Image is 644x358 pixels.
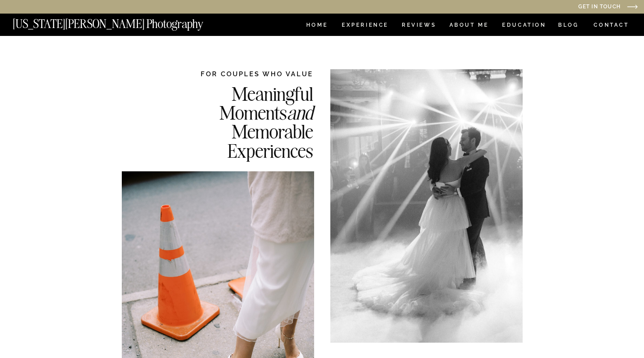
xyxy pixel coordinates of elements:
a: BLOG [558,22,579,30]
a: [US_STATE][PERSON_NAME] Photography [13,18,233,25]
i: and [287,100,313,124]
a: EDUCATION [501,22,547,30]
a: CONTACT [593,20,630,30]
h2: Meaningful Moments Memorable Experiences [175,84,313,159]
a: ABOUT ME [449,22,489,30]
a: HOME [304,22,329,30]
h2: FOR COUPLES WHO VALUE [175,69,313,78]
a: Experience [342,22,388,30]
a: Get in Touch [489,4,621,11]
a: REVIEWS [402,22,435,30]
